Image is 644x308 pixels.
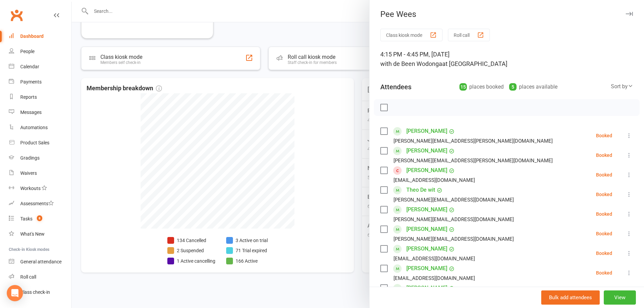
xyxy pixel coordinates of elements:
[20,94,37,100] div: Reports
[393,254,475,263] div: [EMAIL_ADDRESS][DOMAIN_NAME]
[406,165,447,176] a: [PERSON_NAME]
[406,243,447,254] a: [PERSON_NAME]
[393,156,553,165] div: [PERSON_NAME][EMAIL_ADDRESS][PERSON_NAME][DOMAIN_NAME]
[20,125,48,130] div: Automations
[509,83,517,91] div: 5
[20,186,41,191] div: Workouts
[406,224,447,235] a: [PERSON_NAME]
[9,181,71,196] a: Workouts
[9,29,71,44] a: Dashboard
[393,137,553,145] div: [PERSON_NAME][EMAIL_ADDRESS][PERSON_NAME][DOMAIN_NAME]
[442,60,507,67] span: at [GEOGRAPHIC_DATA]
[9,166,71,181] a: Waivers
[380,82,411,92] div: Attendees
[9,150,71,166] a: Gradings
[596,192,612,197] div: Booked
[596,172,612,177] div: Booked
[459,83,467,91] div: 15
[20,274,36,280] div: Roll call
[369,9,644,19] div: Pee Wees
[7,285,23,301] div: Open Intercom Messenger
[20,140,49,145] div: Product Sales
[20,170,37,176] div: Waivers
[393,215,514,224] div: [PERSON_NAME][EMAIL_ADDRESS][DOMAIN_NAME]
[611,82,633,91] div: Sort by
[9,285,71,300] a: Class kiosk mode
[9,227,71,242] a: What's New
[406,145,447,156] a: [PERSON_NAME]
[9,269,71,285] a: Roll call
[20,289,50,295] div: Class check-in
[20,110,42,115] div: Messages
[406,263,447,274] a: [PERSON_NAME]
[9,74,71,90] a: Payments
[596,212,612,216] div: Booked
[380,29,443,41] button: Class kiosk mode
[596,153,612,158] div: Booked
[393,195,514,204] div: [PERSON_NAME][EMAIL_ADDRESS][DOMAIN_NAME]
[20,33,44,39] div: Dashboard
[604,290,636,305] button: View
[596,251,612,256] div: Booked
[9,196,71,211] a: Assessments
[596,270,612,275] div: Booked
[9,120,71,135] a: Automations
[9,90,71,105] a: Reports
[406,185,435,195] a: Theo De wit
[406,204,447,215] a: [PERSON_NAME]
[380,60,442,67] span: with de Been Wodonga
[9,254,71,269] a: General attendance kiosk mode
[9,135,71,150] a: Product Sales
[393,235,514,243] div: [PERSON_NAME][EMAIL_ADDRESS][DOMAIN_NAME]
[9,105,71,120] a: Messages
[509,82,557,92] div: places available
[9,44,71,59] a: People
[20,49,34,54] div: People
[20,259,62,264] div: General attendance
[20,79,42,85] div: Payments
[541,290,600,305] button: Bulk add attendees
[20,155,40,161] div: Gradings
[406,126,447,137] a: [PERSON_NAME]
[448,29,490,41] button: Roll call
[393,274,475,283] div: [EMAIL_ADDRESS][DOMAIN_NAME]
[8,7,25,24] a: Clubworx
[37,215,42,221] span: 8
[380,50,633,69] div: 4:15 PM - 4:45 PM, [DATE]
[406,283,447,293] a: [PERSON_NAME]
[20,64,39,69] div: Calendar
[20,216,32,221] div: Tasks
[393,176,475,185] div: [EMAIL_ADDRESS][DOMAIN_NAME]
[20,201,54,206] div: Assessments
[9,211,71,227] a: Tasks 8
[596,231,612,236] div: Booked
[20,231,45,237] div: What's New
[9,59,71,74] a: Calendar
[596,133,612,138] div: Booked
[459,82,504,92] div: places booked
